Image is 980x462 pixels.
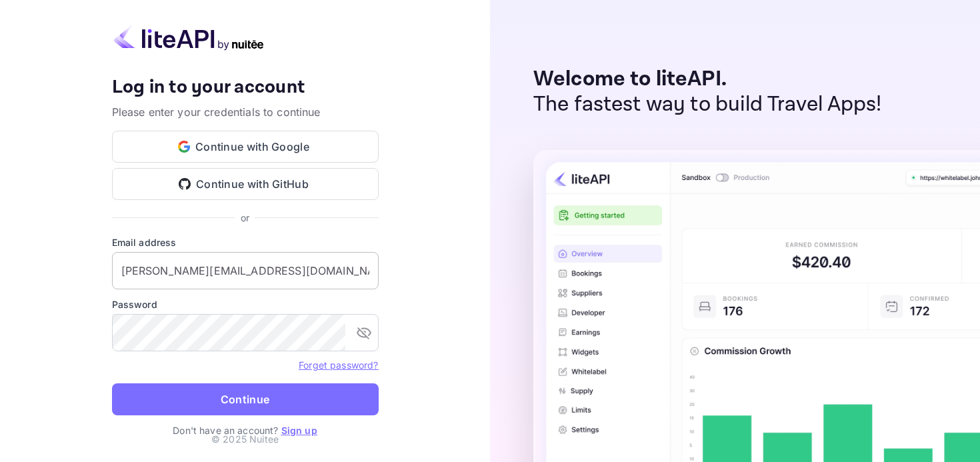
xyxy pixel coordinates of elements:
label: Email address [112,235,379,249]
p: Welcome to liteAPI. [533,67,882,92]
p: Please enter your credentials to continue [112,104,379,120]
button: Continue with GitHub [112,168,379,200]
a: Forget password? [299,358,378,371]
p: or [241,211,249,225]
button: Continue [112,383,379,415]
p: Don't have an account? [112,423,379,437]
p: © 2025 Nuitee [211,432,279,446]
label: Password [112,297,379,311]
button: Continue with Google [112,131,379,163]
a: Sign up [281,425,317,436]
img: liteapi [112,25,265,51]
p: The fastest way to build Travel Apps! [533,92,882,117]
a: Forget password? [299,359,378,371]
button: toggle password visibility [351,319,377,346]
h4: Log in to your account [112,76,379,99]
input: Enter your email address [112,252,379,289]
